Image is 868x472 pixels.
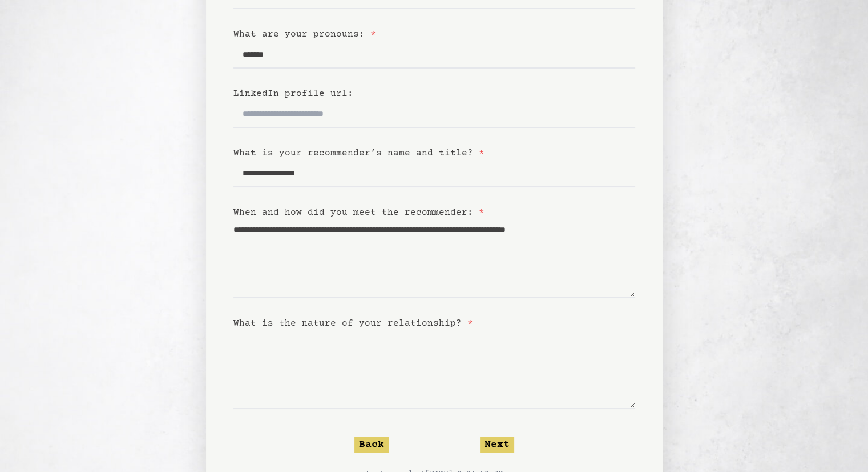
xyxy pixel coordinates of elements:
label: What is the nature of your relationship? [233,318,473,329]
button: Next [480,437,514,453]
label: When and how did you meet the recommender: [233,207,485,218]
label: What is your recommender’s name and title? [233,148,485,158]
label: What are your pronouns: [233,29,376,39]
label: LinkedIn profile url: [233,89,353,99]
button: Back [354,437,389,453]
